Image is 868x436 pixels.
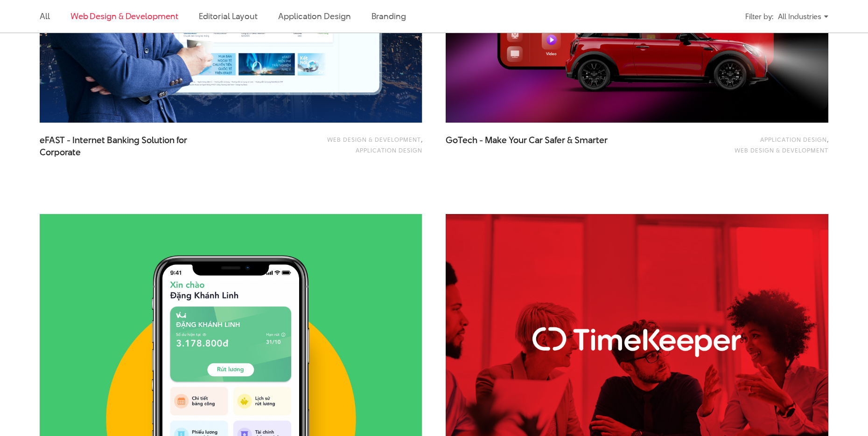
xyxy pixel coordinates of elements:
span: Corporate [40,146,81,159]
a: Application Design [278,10,350,22]
a: Branding [371,10,406,22]
span: GoTech [446,134,477,146]
a: Web Design & Development [327,135,421,144]
span: eFAST - Internet Banking Solution for [40,134,226,158]
div: , [675,134,828,155]
div: Filter by: [745,8,773,25]
a: Editorial Layout [199,10,258,22]
a: Web Design & Development [735,146,828,154]
span: Smarter [574,134,608,146]
a: Web Design & Development [70,10,178,22]
a: Application Design [356,146,422,154]
div: All Industries [778,8,828,25]
span: Safer [545,134,565,146]
a: All [40,10,50,22]
span: Car [529,134,543,146]
span: Your [509,134,527,146]
span: - [479,134,483,146]
div: , [269,134,422,155]
span: Make [485,134,507,146]
span: & [567,134,573,146]
a: GoTech - Make Your Car Safer & Smarter [446,134,632,158]
a: eFAST - Internet Banking Solution forCorporate [40,134,226,158]
a: Application Design [760,135,827,144]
